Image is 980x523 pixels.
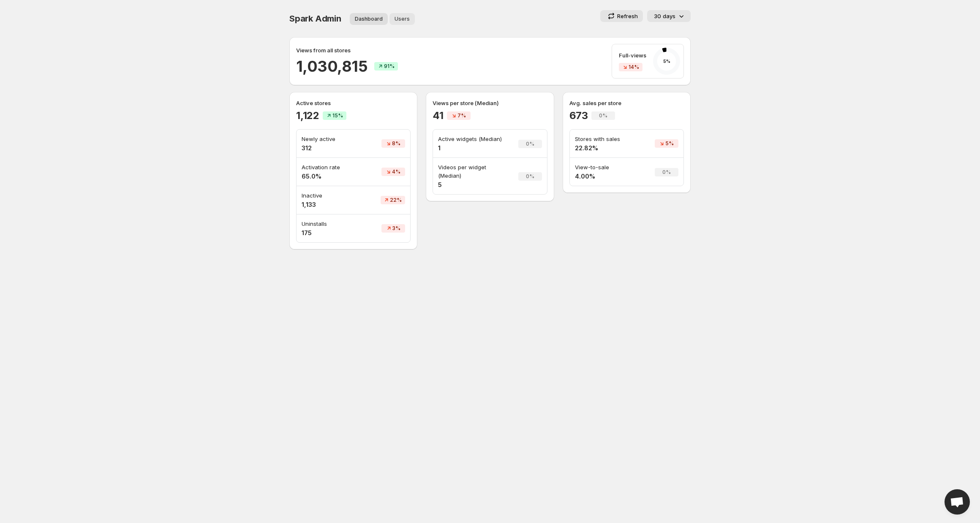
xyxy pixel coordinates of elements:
[296,56,367,76] h2: 1,030,815
[332,112,343,119] span: 15%
[350,13,388,25] button: Dashboard overview
[438,163,508,180] p: Videos per widget (Median)
[302,201,358,209] h4: 1,133
[296,99,411,107] p: Active stores
[302,144,358,152] h4: 312
[438,181,508,189] h4: 5
[384,63,395,70] span: 91%
[647,10,691,22] button: 30 days
[575,172,635,181] h4: 4.00%
[526,173,534,180] span: 0%
[302,219,358,228] p: Uninstalls
[654,12,675,20] p: 30 days
[302,163,358,171] p: Activation rate
[302,191,358,200] p: Inactive
[945,489,970,515] div: Open chat
[302,172,358,181] h4: 65.0%
[569,109,588,122] h2: 673
[599,112,607,119] span: 0%
[457,112,466,119] span: 7%
[392,225,400,232] span: 3%
[575,144,635,152] h4: 22.82%
[296,109,319,122] h2: 1,122
[390,197,402,203] span: 22%
[296,46,351,54] p: Views from all stores
[662,169,671,176] span: 0%
[392,168,400,175] span: 4%
[389,13,415,25] button: User management
[619,51,646,60] p: Full-views
[289,14,341,24] span: Spark Admin
[302,229,358,237] h4: 175
[302,135,358,143] p: Newly active
[665,140,674,147] span: 5%
[600,10,643,22] button: Refresh
[617,12,638,20] p: Refresh
[438,135,508,143] p: Active widgets (Median)
[569,99,684,107] p: Avg. sales per store
[355,16,383,22] span: Dashboard
[433,99,547,107] p: Views per store (Median)
[433,109,444,122] h2: 41
[575,163,635,171] p: View-to-sale
[575,135,635,143] p: Stores with sales
[392,140,400,147] span: 8%
[629,64,639,70] span: 14%
[438,144,508,152] h4: 1
[395,16,410,22] span: Users
[526,141,534,147] span: 0%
